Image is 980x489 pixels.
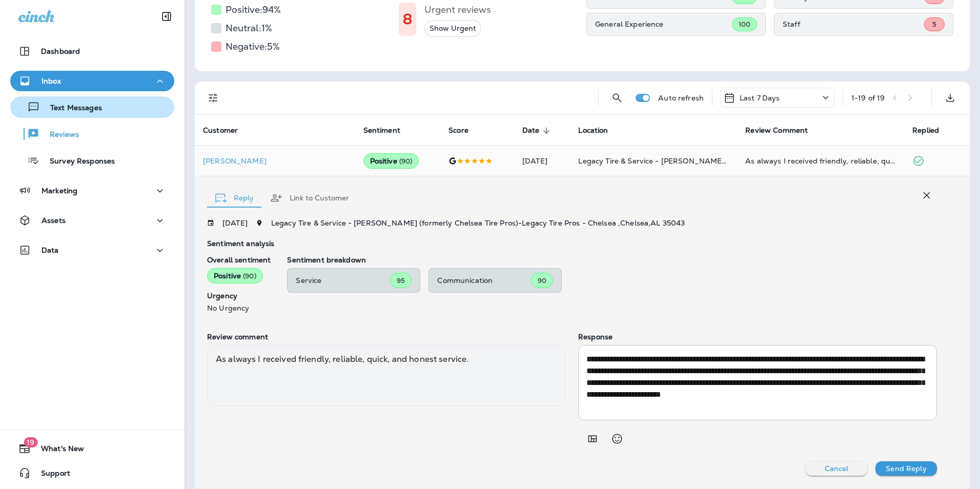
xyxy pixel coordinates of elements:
button: Export as CSV [940,88,961,108]
p: General Experience [595,20,732,28]
p: [PERSON_NAME] [203,157,347,165]
button: Reply [207,179,262,216]
button: Search Reviews [607,88,627,108]
span: Review Comment [745,126,821,135]
span: Score [448,126,468,135]
p: Sentiment analysis [207,239,937,248]
h5: Positive: 94 % [226,2,281,18]
button: Support [10,463,174,483]
button: Dashboard [10,41,174,62]
p: Survey Responses [39,157,115,167]
button: Collapse Sidebar [152,6,181,27]
span: Date [522,126,553,135]
h5: Urgent reviews [424,2,491,18]
button: Assets [10,210,174,231]
span: Support [31,469,70,481]
div: Click to view Customer Drawer [203,157,347,165]
p: Urgency [207,292,271,300]
button: Inbox [10,71,174,91]
p: Staff [783,20,924,28]
div: As always I received friendly, reliable, quick, and honest service. [207,345,566,406]
span: 5 [932,20,936,29]
span: 19 [24,437,37,447]
h1: 8 [403,11,412,28]
p: Service [296,276,390,284]
span: Legacy Tire & Service - [PERSON_NAME] (formerly Chelsea Tire Pros) [578,156,825,166]
p: Data [42,246,59,254]
button: Reviews [10,123,174,145]
p: Inbox [42,77,61,85]
p: Marketing [42,187,77,195]
span: Replied [912,126,952,135]
button: Cancel [806,461,867,476]
button: Data [10,240,174,260]
p: No Urgency [207,304,271,312]
div: As always I received friendly, reliable, quick, and honest service. [745,156,896,166]
button: Text Messages [10,96,174,118]
button: Survey Responses [10,150,174,171]
span: Sentiment [363,126,414,135]
p: Dashboard [41,47,80,55]
p: Send Reply [886,464,926,473]
button: Add in a premade template [582,429,603,449]
p: Assets [42,216,66,225]
span: Location [578,126,608,135]
span: Customer [203,126,238,135]
p: [DATE] [222,219,248,227]
p: Last 7 Days [740,94,780,102]
button: Link to Customer [262,179,357,216]
p: Reviews [39,130,79,140]
span: Date [522,126,540,135]
span: Sentiment [363,126,400,135]
p: Text Messages [40,104,102,113]
span: ( 90 ) [399,157,413,166]
span: 95 [397,276,405,285]
span: Location [578,126,621,135]
div: 1 - 19 of 19 [851,94,885,102]
p: Overall sentiment [207,256,271,264]
p: Cancel [825,464,849,473]
span: 100 [739,20,750,29]
span: What's New [31,444,84,457]
p: Review comment [207,333,566,341]
p: Response [578,333,937,341]
button: Filters [203,88,223,108]
button: Marketing [10,180,174,201]
p: Communication [437,276,531,284]
span: 90 [538,276,546,285]
span: Review Comment [745,126,808,135]
span: Score [448,126,482,135]
button: 19What's New [10,438,174,459]
td: [DATE] [514,146,570,176]
p: Auto refresh [658,94,704,102]
div: Positive [207,268,263,283]
button: Send Reply [875,461,937,476]
h5: Neutral: 1 % [226,20,272,36]
span: Legacy Tire & Service - [PERSON_NAME] (formerly Chelsea Tire Pros) - Legacy Tire Pros - Chelsea ,... [271,218,685,228]
h5: Negative: 5 % [226,38,280,55]
span: ( 90 ) [243,272,256,280]
button: Show Urgent [424,20,481,37]
div: Positive [363,153,419,169]
span: Replied [912,126,939,135]
button: Select an emoji [607,429,627,449]
span: Customer [203,126,251,135]
p: Sentiment breakdown [287,256,937,264]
